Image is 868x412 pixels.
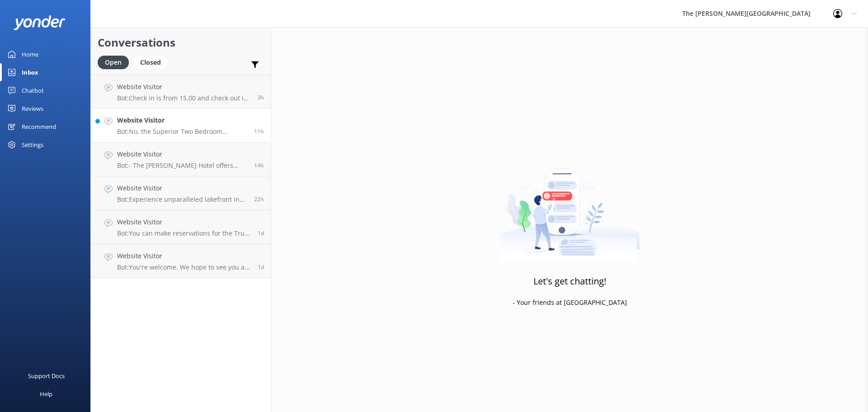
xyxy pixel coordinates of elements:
[14,15,66,30] img: yonder-white-logo.png
[133,56,168,69] div: Closed
[22,136,43,154] div: Settings
[117,94,250,102] p: Bot: Check in is from 15.00 and check out is at 11.00.
[133,57,172,67] a: Closed
[117,115,247,125] h4: Website Visitor
[254,195,264,203] span: Aug 27 2025 11:17am (UTC +12:00) Pacific/Auckland
[91,210,271,244] a: Website VisitorBot:You can make reservations for the True South Dining Room online at [URL][DOMAI...
[98,57,133,67] a: Open
[117,149,247,159] h4: Website Visitor
[28,367,65,385] div: Support Docs
[117,183,247,193] h4: Website Visitor
[500,150,640,263] img: artwork of a man stealing a conversation from at giant smartphone
[117,128,247,136] p: Bot: No, the Superior Two Bedroom Apartment does not have a lake view. It offers an alpine view i...
[91,142,271,176] a: Website VisitorBot:- The [PERSON_NAME] Hotel offers amenities such as an award-winning restaurant...
[22,45,38,63] div: Home
[117,195,247,204] p: Bot: Experience unparalleled lakefront in our [GEOGRAPHIC_DATA], where privacy meets 5-star servi...
[254,128,264,135] span: Aug 27 2025 09:50pm (UTC +12:00) Pacific/Auckland
[117,229,251,237] p: Bot: You can make reservations for the True South Dining Room online at [URL][DOMAIN_NAME]. For l...
[22,118,56,136] div: Recommend
[533,274,606,289] h3: Let's get chatting!
[98,34,264,51] h2: Conversations
[513,298,627,308] p: - Your friends at [GEOGRAPHIC_DATA]
[22,99,43,118] div: Reviews
[98,56,129,69] div: Open
[117,161,247,170] p: Bot: - The [PERSON_NAME] Hotel offers amenities such as an award-winning restaurant, wine lounge,...
[257,94,264,101] span: Aug 28 2025 06:43am (UTC +12:00) Pacific/Auckland
[40,385,52,403] div: Help
[117,82,250,92] h4: Website Visitor
[22,63,38,81] div: Inbox
[91,109,271,142] a: Website VisitorBot:No, the Superior Two Bedroom Apartment does not have a lake view. It offers an...
[258,229,264,237] span: Aug 26 2025 07:38pm (UTC +12:00) Pacific/Auckland
[91,244,271,278] a: Website VisitorBot:You're welcome. We hope to see you at The [PERSON_NAME][GEOGRAPHIC_DATA] soon!1d
[22,81,44,99] div: Chatbot
[254,161,264,169] span: Aug 27 2025 07:11pm (UTC +12:00) Pacific/Auckland
[117,251,251,261] h4: Website Visitor
[117,263,251,271] p: Bot: You're welcome. We hope to see you at The [PERSON_NAME][GEOGRAPHIC_DATA] soon!
[91,75,271,109] a: Website VisitorBot:Check in is from 15.00 and check out is at 11.00.3h
[258,263,264,271] span: Aug 26 2025 02:12pm (UTC +12:00) Pacific/Auckland
[117,217,251,227] h4: Website Visitor
[91,176,271,210] a: Website VisitorBot:Experience unparalleled lakefront in our [GEOGRAPHIC_DATA], where privacy meet...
